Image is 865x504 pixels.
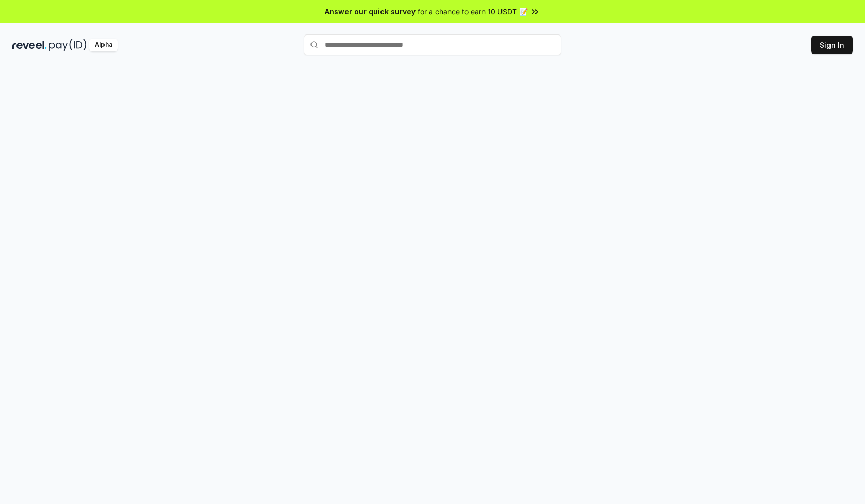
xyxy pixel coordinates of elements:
[811,36,853,54] button: Sign In
[12,39,47,51] img: reveel_dark
[418,6,528,17] span: for a chance to earn 10 USDT 📝
[89,39,118,51] div: Alpha
[49,39,87,51] img: pay_id
[325,6,416,17] span: Answer our quick survey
